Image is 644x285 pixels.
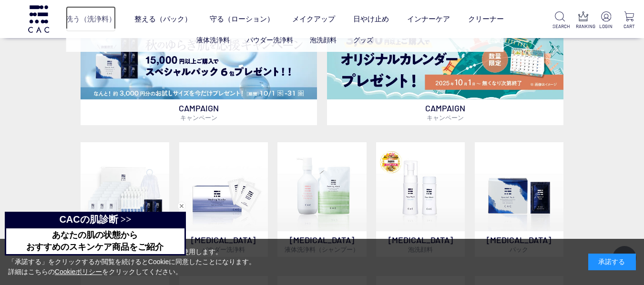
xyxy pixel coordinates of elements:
img: トライアルセット [81,142,169,231]
p: CAMPAIGN [81,99,317,125]
a: LOGIN [599,11,613,30]
span: キャンペーン [427,114,464,121]
a: SEARCH [552,11,567,30]
p: RANKING [576,23,591,30]
p: [MEDICAL_DATA] [376,231,465,257]
a: 洗う（洗浄料） [66,6,116,31]
div: 当サイトでは、お客様へのサービス向上のためにCookieを使用します。 「承諾する」をクリックするか閲覧を続けるとCookieに同意したことになります。 詳細はこちらの をクリックしてください。 [8,247,256,277]
a: Cookieポリシー [55,268,102,275]
a: 日やけ止め [353,6,389,31]
a: 整える（パック） [134,6,192,31]
span: キャンペーン [180,114,217,121]
p: LOGIN [599,23,613,30]
a: クリーナー [468,6,504,31]
a: RANKING [576,11,591,30]
a: スペシャルパックお試しプレゼント スペシャルパックお試しプレゼント CAMPAIGNキャンペーン [81,20,317,125]
a: パウダー洗浄料 [246,36,293,44]
img: logo [27,5,51,32]
a: 液体洗浄料 [196,36,230,44]
img: スペシャルパックお試しプレゼント [81,20,317,99]
p: [MEDICAL_DATA] [179,231,268,257]
a: 泡洗顔料 [310,36,337,44]
a: [MEDICAL_DATA]液体洗浄料（シャンプー） [277,142,366,256]
a: [MEDICAL_DATA]パック [475,142,563,256]
a: [MEDICAL_DATA]パウダー洗浄料 [179,142,268,256]
img: 泡洗顔料 [376,142,465,231]
a: トライアルセット TRIAL ITEMはじめての方におすすめ [81,142,169,256]
a: グッズ [353,36,373,44]
p: SEARCH [552,23,567,30]
p: CART [622,23,636,30]
p: [MEDICAL_DATA] [475,231,563,257]
a: CART [622,11,636,30]
a: カレンダープレゼント カレンダープレゼント CAMPAIGNキャンペーン [327,20,564,125]
div: 承諾する [588,254,636,270]
a: 泡洗顔料 [MEDICAL_DATA]泡洗顔料 [376,142,465,256]
img: カレンダープレゼント [327,20,564,99]
p: [MEDICAL_DATA] [277,231,366,257]
a: インナーケア [407,6,450,31]
p: CAMPAIGN [327,99,564,125]
a: 守る（ローション） [210,6,274,31]
a: メイクアップ [292,6,335,31]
